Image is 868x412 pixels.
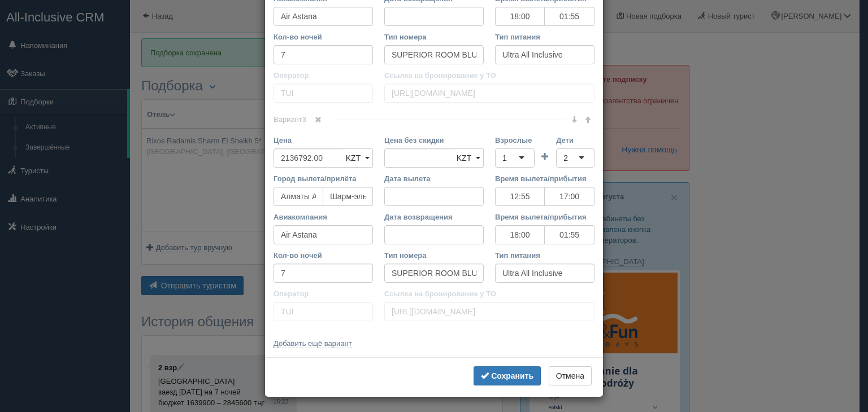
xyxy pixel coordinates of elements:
[457,154,471,163] span: KZT
[384,288,594,299] label: Ссылка на бронирование у ТО
[274,339,352,348] a: Добавить ещё вариант
[346,154,361,163] span: KZT
[302,115,306,124] span: 3
[495,250,594,261] label: Тип питания
[384,32,484,42] label: Тип номера
[274,115,333,124] span: Вариант
[274,288,373,299] label: Оператор
[491,371,533,380] b: Сохранить
[474,366,541,385] button: Сохранить
[384,135,484,146] label: Цена без скидки
[452,148,484,168] a: KZT
[502,152,507,164] div: 1
[274,250,373,261] label: Кол-во ночей
[274,70,373,81] label: Оператор
[384,173,484,184] label: Дата вылета
[341,148,373,168] a: KZT
[495,173,594,184] label: Время вылета/прибытия
[274,135,373,146] label: Цена
[274,212,373,222] label: Авиакомпания
[384,250,484,261] label: Тип номера
[495,212,594,222] label: Время вылета/прибытия
[495,32,594,42] label: Тип питания
[384,212,484,222] label: Дата возвращения
[563,152,568,164] div: 2
[274,32,373,42] label: Кол-во ночей
[384,70,594,81] label: Ссылка на бронирование у ТО
[549,366,592,385] button: Отмена
[274,173,373,184] label: Город вылета/прилёта
[556,135,594,146] label: Дети
[495,135,535,146] label: Взрослые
